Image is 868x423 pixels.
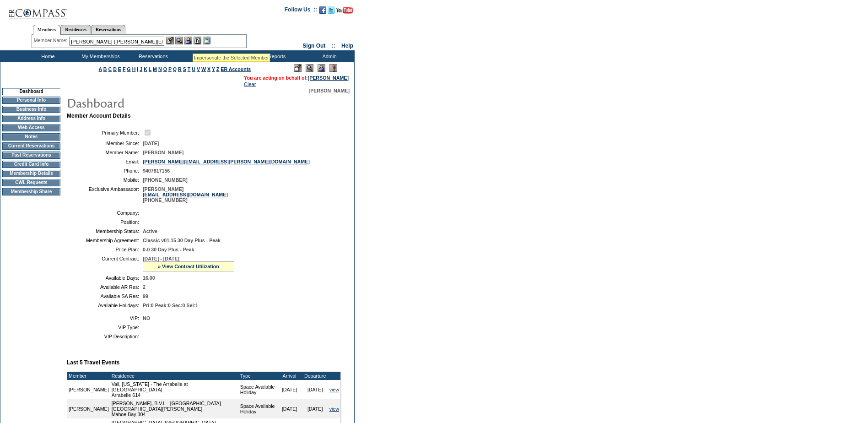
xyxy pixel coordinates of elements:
[144,66,147,72] a: K
[318,64,325,72] img: Impersonate
[294,64,302,72] img: Edit Mode
[302,372,328,380] td: Departure
[329,387,339,392] a: view
[110,399,239,418] td: [PERSON_NAME], B.V.I. - [GEOGRAPHIC_DATA] [GEOGRAPHIC_DATA][PERSON_NAME] Mahoe Bay 304
[66,93,249,112] img: pgTtlDashboard.gif
[99,66,102,72] a: A
[302,399,328,418] td: [DATE]
[183,66,186,72] a: S
[216,66,220,72] a: Z
[163,66,167,72] a: O
[21,50,73,62] td: Home
[336,9,353,15] a: Subscribe to our YouTube Channel
[70,238,139,243] td: Membership Agreement:
[168,66,172,72] a: P
[2,133,60,141] td: Notes
[328,9,335,15] a: Follow us on Twitter
[192,66,195,72] a: U
[203,37,210,44] img: b_calculator.gif
[306,64,313,72] img: View Mode
[143,315,150,321] span: NO
[2,106,60,113] td: Business Info
[239,372,277,380] td: Type
[308,75,349,81] a: [PERSON_NAME]
[127,66,130,72] a: G
[70,275,139,281] td: Available Days:
[2,152,60,159] td: Past Reservations
[2,115,60,122] td: Address Info
[70,210,139,216] td: Company:
[166,37,174,44] img: b_edit.gif
[277,380,302,399] td: [DATE]
[197,66,200,72] a: V
[70,228,139,234] td: Membership Status:
[126,50,178,62] td: Reservations
[70,325,139,330] td: VIP Type:
[328,6,335,14] img: Follow us on Twitter
[70,141,139,146] td: Member Since:
[249,50,302,62] td: Reports
[143,303,198,308] span: Pri:0 Peak:0 Sec:0 Sel:1
[221,66,251,72] a: ER Accounts
[143,284,146,290] span: 2
[70,168,139,174] td: Phone:
[329,406,339,412] a: view
[70,256,139,271] td: Current Contract:
[143,141,159,146] span: [DATE]
[140,66,142,72] a: J
[70,159,139,164] td: Email:
[153,66,157,72] a: M
[158,264,219,269] a: » View Contract Utilization
[175,37,183,44] img: View
[302,43,325,49] a: Sign Out
[244,81,256,87] a: Clear
[309,88,350,93] span: [PERSON_NAME]
[178,66,182,72] a: R
[329,64,337,72] img: Log Concern/Member Elevation
[2,142,60,150] td: Current Reservations
[173,66,177,72] a: Q
[244,75,349,81] span: You are acting on behalf of:
[113,66,117,72] a: D
[70,150,139,155] td: Member Name:
[143,159,310,164] a: [PERSON_NAME][EMAIL_ADDRESS][PERSON_NAME][DOMAIN_NAME]
[239,380,277,399] td: Space Available Holiday
[70,247,139,252] td: Price Plan:
[70,284,139,290] td: Available AR Res:
[143,238,221,243] span: Classic v01.15 30 Day Plus - Peak
[143,150,183,155] span: [PERSON_NAME]
[143,168,170,174] span: 9407817156
[2,88,60,95] td: Dashboard
[143,177,188,183] span: [PHONE_NUMBER]
[70,293,139,299] td: Available SA Res:
[67,372,110,380] td: Member
[336,7,353,14] img: Subscribe to our YouTube Channel
[70,334,139,339] td: VIP Description:
[70,303,139,308] td: Available Holidays:
[302,380,328,399] td: [DATE]
[70,315,139,321] td: VIP:
[319,6,326,14] img: Become our fan on Facebook
[67,399,110,418] td: [PERSON_NAME]
[123,66,126,72] a: F
[73,50,126,62] td: My Memberships
[207,66,210,72] a: X
[67,359,119,366] b: Last 5 Travel Events
[91,25,125,34] a: Reservations
[239,399,277,418] td: Space Available Holiday
[110,372,239,380] td: Residence
[70,177,139,183] td: Mobile:
[143,293,148,299] span: 99
[2,179,60,186] td: CWL Requests
[277,399,302,418] td: [DATE]
[118,66,121,72] a: E
[2,124,60,131] td: Web Access
[302,50,355,62] td: Admin
[143,192,228,197] a: [EMAIL_ADDRESS][DOMAIN_NAME]
[70,128,139,137] td: Primary Member:
[110,380,239,399] td: Vail, [US_STATE] - The Arrabelle at [GEOGRAPHIC_DATA] Arrabelle 614
[143,256,179,261] span: [DATE] - [DATE]
[60,25,91,34] a: Residences
[143,247,194,252] span: 0-0 30 Day Plus - Peak
[143,275,155,281] span: 16.00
